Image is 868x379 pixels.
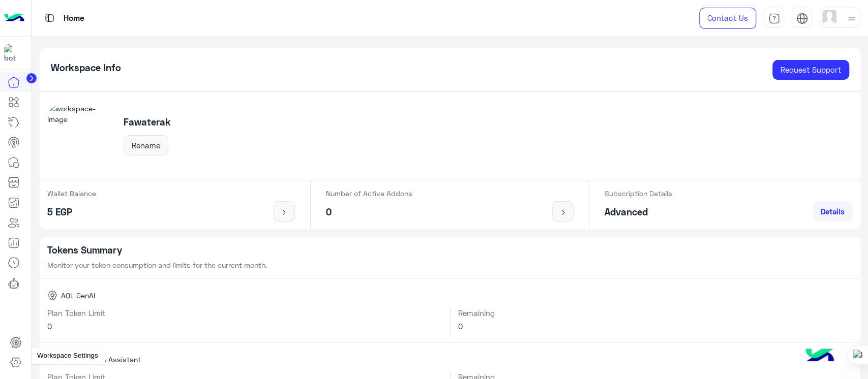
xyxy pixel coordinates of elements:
[43,12,56,24] img: tab
[4,8,24,29] img: Logo
[845,12,858,25] img: profile
[699,8,756,29] a: Contact Us
[458,322,853,331] h6: 0
[605,206,672,218] h5: Advanced
[822,10,836,24] img: userImage
[47,244,853,256] h5: Tokens Summary
[802,338,837,374] img: hulul-logo.png
[821,207,845,216] span: Details
[47,188,96,199] p: Wallet Balance
[4,44,22,62] img: 171468393613305
[47,290,57,300] img: AQL GenAI
[557,208,570,216] img: icon
[764,8,784,29] a: tab
[61,290,95,301] span: AQL GenAI
[29,348,106,364] div: Workspace Settings
[47,260,853,270] p: Monitor your token consumption and limits for the current month.
[124,135,168,155] button: Rename
[278,208,291,216] img: icon
[813,201,853,222] a: Details
[458,308,853,318] h6: Remaining
[47,206,96,218] h5: 5 EGP
[64,12,84,25] p: Home
[51,62,121,74] h5: Workspace Info
[326,206,412,218] h5: 0
[47,103,112,168] img: workspace-image
[47,308,442,318] h6: Plan Token Limit
[796,13,808,24] img: tab
[124,116,171,128] h5: Fawaterak
[326,188,412,199] p: Number of Active Addons
[768,13,780,24] img: tab
[772,60,849,80] a: Request Support
[47,322,442,331] h6: 0
[605,188,672,199] p: Subscription Details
